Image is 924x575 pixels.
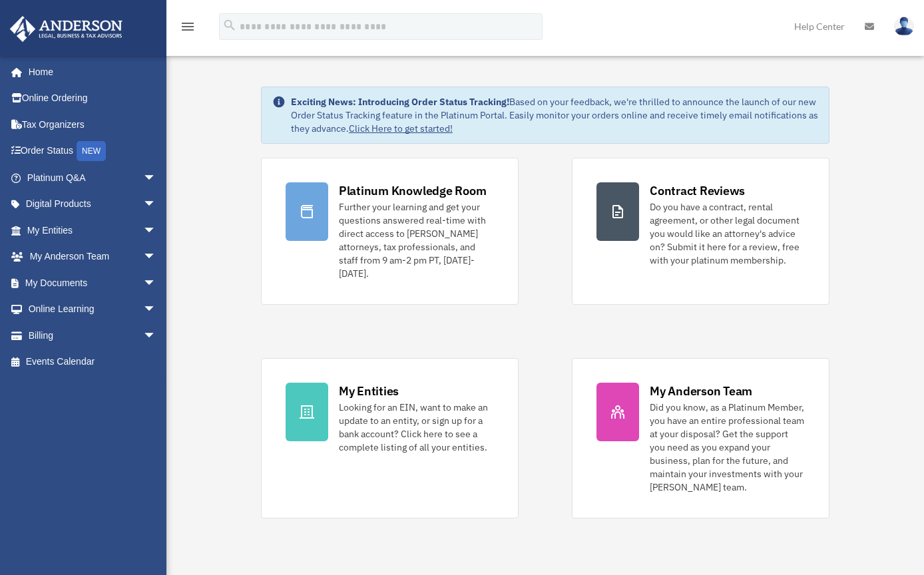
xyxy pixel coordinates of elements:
[650,200,805,267] div: Do you have a contract, rental agreement, or other legal document you would like an attorney's ad...
[9,138,176,165] a: Order StatusNEW
[222,18,237,33] i: search
[9,349,176,375] a: Events Calendar
[143,296,170,323] span: arrow_drop_down
[650,182,745,199] div: Contract Reviews
[349,122,453,134] a: Click Here to get started!
[572,158,829,305] a: Contract Reviews Do you have a contract, rental agreement, or other legal document you would like...
[339,401,494,454] div: Looking for an EIN, want to make an update to an entity, or sign up for a bank account? Click her...
[9,191,176,218] a: Digital Productsarrow_drop_down
[9,244,176,270] a: My Anderson Teamarrow_drop_down
[261,358,519,518] a: My Entities Looking for an EIN, want to make an update to an entity, or sign up for a bank accoun...
[9,111,176,138] a: Tax Organizers
[339,200,494,280] div: Further your learning and get your questions answered real-time with direct access to [PERSON_NAM...
[143,244,170,271] span: arrow_drop_down
[9,85,176,112] a: Online Ordering
[9,270,176,296] a: My Documentsarrow_drop_down
[9,322,176,349] a: Billingarrow_drop_down
[572,358,829,518] a: My Anderson Team Did you know, as a Platinum Member, you have an entire professional team at your...
[894,17,914,36] img: User Pic
[9,59,170,85] a: Home
[339,182,487,199] div: Platinum Knowledge Room
[339,383,399,399] div: My Entities
[143,270,170,297] span: arrow_drop_down
[180,23,196,35] a: menu
[143,322,170,349] span: arrow_drop_down
[180,19,196,35] i: menu
[9,217,176,244] a: My Entitiesarrow_drop_down
[9,164,176,191] a: Platinum Q&Aarrow_drop_down
[291,96,509,108] strong: Exciting News: Introducing Order Status Tracking!
[650,383,752,399] div: My Anderson Team
[143,217,170,244] span: arrow_drop_down
[9,296,176,323] a: Online Learningarrow_drop_down
[650,401,805,494] div: Did you know, as a Platinum Member, you have an entire professional team at your disposal? Get th...
[143,191,170,218] span: arrow_drop_down
[6,16,126,42] img: Anderson Advisors Platinum Portal
[261,158,519,305] a: Platinum Knowledge Room Further your learning and get your questions answered real-time with dire...
[291,95,818,135] div: Based on your feedback, we're thrilled to announce the launch of our new Order Status Tracking fe...
[77,141,106,161] div: NEW
[143,164,170,192] span: arrow_drop_down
